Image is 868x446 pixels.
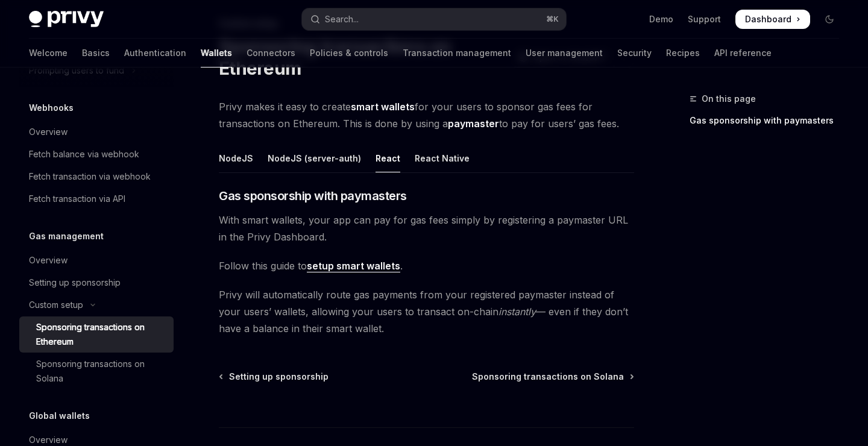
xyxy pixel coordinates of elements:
span: Sponsoring transactions on Solana [472,371,624,383]
span: Privy makes it easy to create for your users to sponsor gas fees for transactions on Ethereum. Th... [219,98,634,132]
h5: Gas management [29,229,104,243]
a: paymaster [448,118,499,130]
img: dark logo [29,11,104,28]
span: Follow this guide to . [219,257,634,274]
a: Recipes [666,39,700,68]
a: Gas sponsorship with paymasters [690,111,849,130]
div: Setting up sponsorship [29,275,121,290]
a: Fetch balance via webhook [19,143,174,165]
em: instantly [498,306,536,318]
a: Dashboard [735,10,810,29]
a: Overview [19,121,174,143]
a: Welcome [29,39,68,68]
a: Security [617,39,652,68]
div: NodeJS (server-auth) [268,144,361,172]
div: Custom setup [29,298,83,312]
span: With smart wallets, your app can pay for gas fees simply by registering a paymaster URL in the Pr... [219,212,634,245]
span: Privy will automatically route gas payments from your registered paymaster instead of your users’... [219,286,634,337]
span: Dashboard [745,13,791,25]
a: User management [526,39,603,68]
h5: Global wallets [29,409,90,423]
div: Overview [29,253,68,268]
span: Setting up sponsorship [229,371,329,383]
span: On this page [702,92,756,106]
a: Fetch transaction via API [19,188,174,210]
a: Basics [82,39,110,68]
button: Toggle Custom setup section [19,294,174,316]
a: Policies & controls [310,39,388,68]
div: Fetch transaction via webhook [29,169,151,184]
a: API reference [714,39,772,68]
div: React Native [415,144,470,172]
div: Fetch transaction via API [29,192,125,206]
a: Fetch transaction via webhook [19,166,174,187]
div: Search... [325,12,359,27]
strong: smart wallets [351,101,415,113]
span: Gas sponsorship with paymasters [219,187,407,204]
a: Connectors [247,39,295,68]
a: Setting up sponsorship [19,272,174,294]
div: Overview [29,125,68,139]
h5: Webhooks [29,101,74,115]
a: setup smart wallets [307,260,400,272]
div: Sponsoring transactions on Solana [36,357,166,386]
a: Wallets [201,39,232,68]
div: React [376,144,400,172]
a: Support [688,13,721,25]
a: Sponsoring transactions on Solana [472,371,633,383]
span: ⌘ K [546,14,559,24]
button: Open search [302,8,565,30]
a: Sponsoring transactions on Solana [19,353,174,389]
div: Sponsoring transactions on Ethereum [36,320,166,349]
a: Overview [19,250,174,271]
a: Sponsoring transactions on Ethereum [19,316,174,353]
button: Toggle dark mode [820,10,839,29]
div: NodeJS [219,144,253,172]
div: Fetch balance via webhook [29,147,139,162]
a: Demo [649,13,673,25]
a: Transaction management [403,39,511,68]
a: Authentication [124,39,186,68]
a: Setting up sponsorship [220,371,329,383]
